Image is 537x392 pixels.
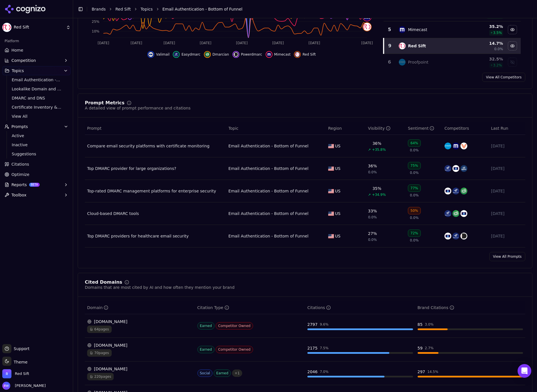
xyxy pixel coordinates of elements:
[491,143,523,149] div: [DATE]
[408,27,427,33] div: Mimecast
[2,170,71,179] a: Optimize
[425,346,434,350] div: 2.7 %
[85,285,235,290] div: Domains that are most cited by AI and how often they mention your brand
[384,21,521,38] tr: 5mimecastMimecast35.2%3.5%Hide mimecast data
[229,188,308,194] div: Email Authentication - Bottom of Funnel
[368,125,390,131] div: Visibility
[85,101,125,105] div: Prompt Metrics
[294,51,316,58] button: Hide red sift data
[87,211,224,216] a: Cloud-based DMARC tools
[410,170,419,175] span: 0.0%
[2,382,46,390] button: Open user button
[226,122,326,135] th: Topic
[87,373,114,380] span: 220 pages
[11,124,28,129] span: Prompts
[408,59,428,65] div: Proofpoint
[415,301,526,314] th: brandCitationCount
[229,233,308,239] div: Email Authentication - Bottom of Funnel
[11,182,27,188] span: Reports
[493,63,502,68] span: 3.2 %
[92,29,99,33] tspan: 10%
[12,142,61,148] span: Inactive
[444,165,451,172] img: easydmarc
[87,366,193,372] div: [DOMAIN_NAME]
[427,369,438,374] div: 14.5 %
[149,52,153,57] img: valimail
[444,143,451,149] img: proofpoint
[87,305,108,310] div: Domain
[214,369,231,377] span: Earned
[418,305,454,310] div: Brand Citations
[12,151,61,157] span: Suggestions
[92,7,106,11] a: Brands
[11,161,29,167] span: Citations
[87,143,224,149] a: Compare email security platforms with certificate monitoring
[2,369,29,378] button: Open organization switcher
[460,233,467,239] img: powerdmarc
[368,163,377,169] div: 36%
[418,369,425,375] div: 297
[386,26,393,33] div: 5
[9,76,64,84] a: Email Authentication - Top of Funnel
[372,186,381,191] div: 35%
[197,369,213,377] span: Social
[229,211,308,216] a: Email Authentication - Bottom of Funnel
[2,46,71,55] a: Home
[87,188,224,194] a: Top-rated DMARC management platforms for enterprise security
[408,229,421,237] div: 72%
[408,125,434,131] div: Sentiment
[85,301,195,314] th: domain
[156,52,169,57] span: Valimail
[12,133,61,139] span: Active
[229,143,308,149] a: Email Authentication - Bottom of Funnel
[408,139,421,147] div: 64%
[386,42,393,49] div: 9
[361,41,373,45] tspan: [DATE]
[2,56,71,65] button: Competition
[15,371,29,376] span: Red Sift
[444,188,451,194] img: valimail
[267,52,271,57] img: mimecast
[29,183,40,187] span: BETA
[399,59,406,66] img: proofpoint
[518,364,531,378] div: Open Intercom Messenger
[386,59,393,66] div: 6
[12,86,61,92] span: Lookalike Domain and Brand Protection
[87,166,224,171] a: Top DMARC provider for large organizations?
[452,165,459,172] img: valimail
[384,38,521,54] tr: 9red siftRed Sift14.7%0.0%Hide red sift data
[305,301,415,314] th: totalCitationCount
[147,51,169,58] button: Hide valimail data
[9,132,64,140] a: Active
[87,349,112,357] span: 70 pages
[368,170,377,174] span: 0.0%
[444,125,469,131] span: Competitors
[320,322,329,327] div: 9.6 %
[233,51,262,58] button: Hide powerdmarc data
[452,143,459,149] img: mimecast
[491,188,523,194] div: [DATE]
[163,6,243,12] span: Email Authentication - Bottom of Funnel
[491,233,523,239] div: [DATE]
[272,41,284,45] tspan: [DATE]
[468,40,503,46] div: 14.7 %
[308,41,320,45] tspan: [DATE]
[173,51,200,58] button: Hide easydmarc data
[2,382,10,390] img: Rebecca Warren
[494,47,503,51] span: 0.0%
[2,190,71,200] button: Toolbox
[197,322,215,330] span: Earned
[9,112,64,120] a: View All
[11,346,29,352] span: Support
[366,122,406,135] th: brandMentionRate
[335,166,340,171] span: US
[410,216,419,220] span: 0.0%
[418,345,423,351] div: 59
[368,215,377,220] span: 0.0%
[213,52,229,57] span: Dmarcian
